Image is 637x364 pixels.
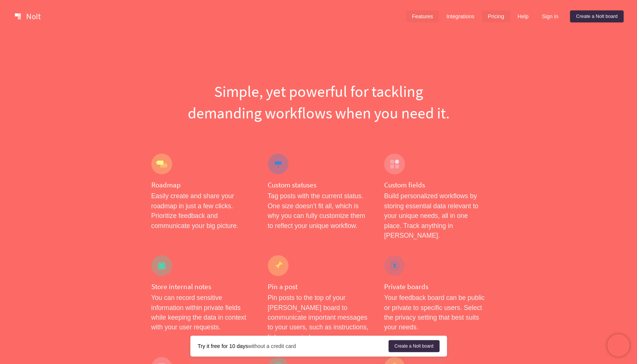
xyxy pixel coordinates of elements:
p: Your feedback board can be public or private to specific users. Select the privacy setting that b... [384,293,486,332]
iframe: Chatra live chat [607,334,630,357]
h4: Custom statuses [268,180,369,190]
p: Pin posts to the top of your [PERSON_NAME] board to communicate important messages to your users,... [268,293,369,342]
strong: Try it free for 10 days [198,343,248,349]
h4: Store internal notes [151,282,253,291]
h4: Roadmap [151,180,253,190]
h4: Pin a post [268,282,369,291]
a: Create a Nolt board [570,10,624,22]
a: Features [406,10,439,22]
a: Create a Nolt board [389,340,440,352]
a: Integrations [440,10,480,22]
p: Tag posts with the current status. One size doesn’t fit all, which is why you can fully customize... [268,191,369,231]
p: You can record sensitive information within private fields while keeping the data in context with... [151,293,253,332]
h1: Simple, yet powerful for tackling demanding workflows when you need it. [151,80,486,124]
a: Pricing [482,10,510,22]
h4: Private boards [384,282,486,291]
div: without a credit card [198,342,389,350]
h4: Custom fields [384,180,486,190]
a: Help [512,10,535,22]
p: Build personalized workflows by storing essential data relevant to your unique needs, all in one ... [384,191,486,240]
a: Sign in [536,10,564,22]
p: Easily create and share your roadmap in just a few clicks. Prioritize feedback and communicate yo... [151,191,253,231]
